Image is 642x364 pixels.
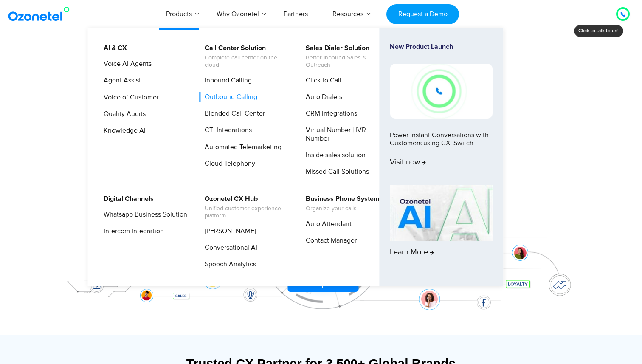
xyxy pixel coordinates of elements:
a: Request a Demo [386,4,459,24]
a: Inside sales solution [300,150,367,161]
a: Intercom Integration [98,226,165,237]
a: Outbound Calling [199,92,259,102]
a: Missed Call Solutions [300,166,370,177]
a: Automated Telemarketing [199,142,283,152]
span: Visit now [390,158,426,167]
a: Cloud Telephony [199,158,256,169]
a: [PERSON_NAME] [199,226,257,237]
span: Organize your calls [306,205,380,212]
span: Learn More [390,248,434,257]
a: Sales Dialer SolutionBetter Inbound Sales & Outreach [300,43,391,70]
a: Virtual Number | IVR Number [300,125,391,144]
a: Conversational AI [199,243,259,253]
a: Knowledge AI [98,125,147,136]
span: Complete call center on the cloud [205,54,288,69]
a: Learn More [390,185,493,272]
a: Speech Analytics [199,259,257,270]
a: CTI Integrations [199,125,253,135]
a: Auto Attendant [300,219,353,229]
a: Auto Dialers [300,92,344,102]
a: Call Center SolutionComplete call center on the cloud [199,43,290,70]
a: Blended Call Center [199,108,266,119]
span: Unified customer experience platform [205,205,288,220]
div: Orchestrate Intelligent [56,54,586,81]
a: AI & CX [98,43,128,54]
a: Business Phone SystemOrganize your calls [300,194,381,214]
a: Agent Assist [98,75,142,86]
div: Turn every conversation into a growth engine for your enterprise. [56,117,586,127]
a: Ozonetel CX HubUnified customer experience platform [199,194,290,221]
img: AI [390,185,493,241]
a: New Product LaunchPower Instant Conversations with Customers using CXi SwitchVisit now [390,43,493,182]
a: Inbound Calling [199,75,253,86]
div: Customer Experiences [56,76,586,117]
a: Click to Call [300,75,343,86]
a: CRM Integrations [300,108,358,119]
a: Voice AI Agents [98,59,153,69]
a: Whatsapp Business Solution [98,209,189,220]
a: Quality Audits [98,109,147,119]
span: Better Inbound Sales & Outreach [306,54,389,69]
img: New-Project-17.png [390,64,493,118]
a: Digital Channels [98,194,155,204]
a: Voice of Customer [98,92,160,103]
a: Contact Manager [300,235,358,246]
